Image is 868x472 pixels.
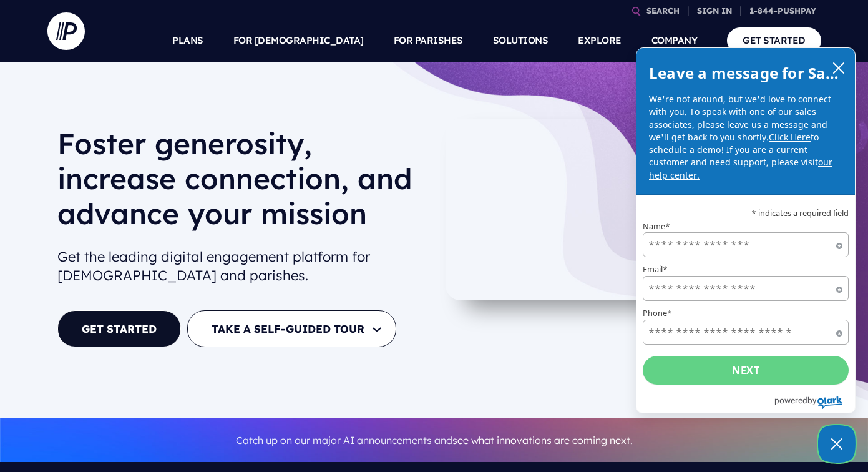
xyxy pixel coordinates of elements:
a: SOLUTIONS [493,19,549,62]
h1: Foster generosity, increase connection, and advance your mission [57,126,424,241]
a: EXPLORE [578,19,622,62]
input: Email [643,276,849,301]
p: * indicates a required field [643,209,849,217]
span: powered [774,392,807,408]
button: close chatbox [829,59,849,76]
input: Phone [643,320,849,345]
span: Required field [836,330,842,337]
span: Required field [836,243,842,249]
a: GET STARTED [57,310,181,347]
a: COMPANY [651,19,698,62]
span: Required field [836,287,842,293]
p: Catch up on our major AI announcements and [57,426,811,455]
label: Email* [643,265,849,273]
span: by [807,392,816,408]
a: FOR PARISHES [394,19,463,62]
a: Click Here [769,131,811,143]
button: TAKE A SELF-GUIDED TOUR [187,310,396,347]
a: PLANS [172,19,203,62]
div: olark chatbox [636,47,856,413]
h2: Get the leading digital engagement platform for [DEMOGRAPHIC_DATA] and parishes. [57,242,424,291]
a: our help center. [649,156,832,180]
label: Name* [643,222,849,230]
a: GET STARTED [727,27,821,53]
a: Powered by Olark [774,391,855,413]
input: Name [643,232,849,257]
button: Next [643,356,849,385]
a: FOR [DEMOGRAPHIC_DATA] [233,19,364,62]
button: Close Chatbox [818,425,856,463]
a: see what innovations are coming next. [452,434,633,446]
label: Phone* [643,309,849,317]
p: We're not around, but we'd love to connect with you. To speak with one of our sales associates, p... [649,93,842,182]
h2: Leave a message for Sales! [649,61,842,86]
